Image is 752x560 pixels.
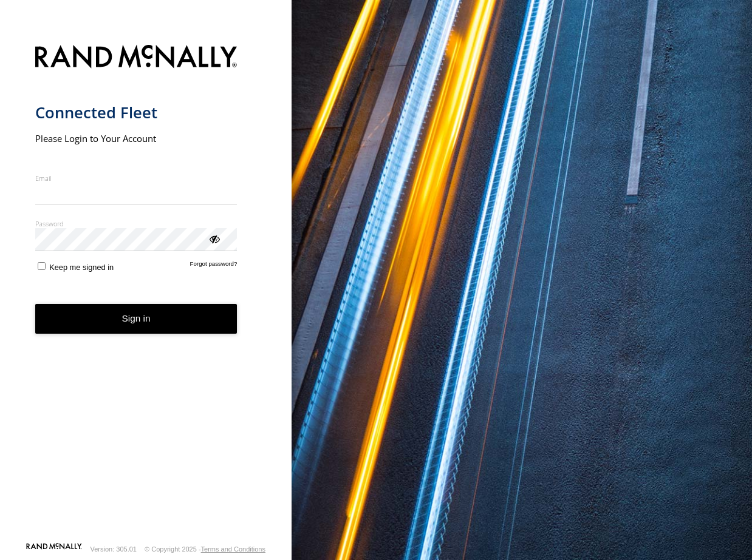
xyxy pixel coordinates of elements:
[26,543,82,555] a: Visit our Website
[35,38,257,542] form: main
[49,263,114,272] span: Keep me signed in
[201,545,265,553] a: Terms and Conditions
[190,260,238,272] a: Forgot password?
[145,545,265,553] div: © Copyright 2025 -
[35,219,238,228] label: Password
[38,262,46,270] input: Keep me signed in
[35,132,238,144] h2: Please Login to Your Account
[208,232,220,245] div: ViewPassword
[35,174,238,183] label: Email
[91,545,137,553] div: Version: 305.01
[35,103,238,123] h1: Connected Fleet
[35,42,238,73] img: Rand McNally
[35,304,238,334] button: Sign in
